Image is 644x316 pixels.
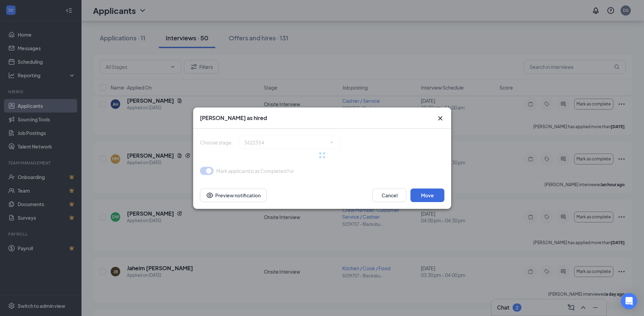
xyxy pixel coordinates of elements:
[436,114,444,122] svg: Cross
[621,293,637,309] div: Open Intercom Messenger
[200,114,267,122] h3: [PERSON_NAME] as hired
[436,114,444,122] button: Close
[372,189,406,202] button: Cancel
[410,189,444,202] button: Move
[206,191,214,199] svg: Eye
[200,189,266,202] button: Preview notificationEye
